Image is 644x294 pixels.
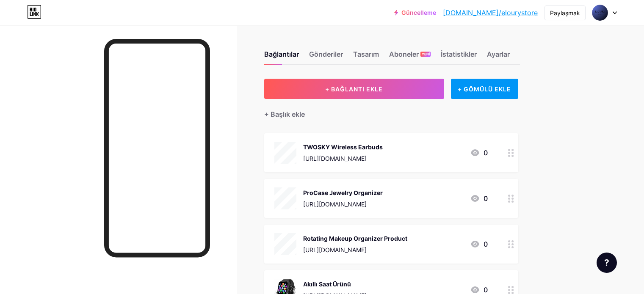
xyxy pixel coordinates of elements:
[592,5,608,21] img: Eloury Mağazası
[458,85,511,93] font: + GÖMÜLÜ EKLE
[264,110,305,118] font: + Başlık ekle
[550,9,580,16] font: Paylaşmak
[303,154,383,163] div: [URL][DOMAIN_NAME]
[264,79,444,99] button: + BAĞLANTI EKLE
[441,50,477,58] font: İstatistikler
[470,239,488,249] div: 0
[443,8,538,18] a: [DOMAIN_NAME]/elourystore
[309,50,343,58] font: Gönderiler
[353,50,379,58] font: Tasarım
[484,286,488,294] font: 0
[303,143,383,151] div: TWOSKY Wireless Earbuds
[303,234,407,243] div: Rotating Makeup Organizer Product
[470,193,488,203] div: 0
[303,245,407,254] div: [URL][DOMAIN_NAME]
[264,50,299,58] font: Bağlantılar
[487,50,510,58] font: Ayarlar
[303,200,383,209] div: [URL][DOMAIN_NAME]
[389,50,419,58] font: Aboneler
[470,148,488,158] div: 0
[401,9,436,16] font: Güncelleme
[422,52,430,56] font: YENİ
[303,280,351,288] font: Akıllı Saat Ürünü
[303,188,383,197] div: ProCase Jewelry Organizer
[325,85,383,93] font: + BAĞLANTI EKLE
[443,8,538,17] font: [DOMAIN_NAME]/elourystore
